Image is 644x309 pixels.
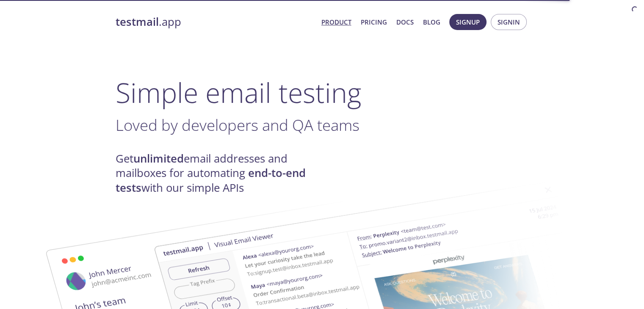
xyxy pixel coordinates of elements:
span: Signin [498,17,520,28]
strong: testmail [116,14,159,29]
strong: unlimited [133,151,184,166]
h1: Simple email testing [116,76,529,109]
a: testmail.app [116,15,315,29]
a: Blog [423,17,440,28]
button: Signin [491,14,527,30]
h4: Get email addresses and mailboxes for automating with our simple APIs [116,152,322,195]
a: Product [321,17,351,28]
a: Docs [396,17,414,28]
span: Loved by developers and QA teams [116,114,359,135]
strong: end-to-end tests [116,166,306,195]
a: Pricing [361,17,387,28]
button: Signup [449,14,486,30]
span: Signup [456,17,480,28]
